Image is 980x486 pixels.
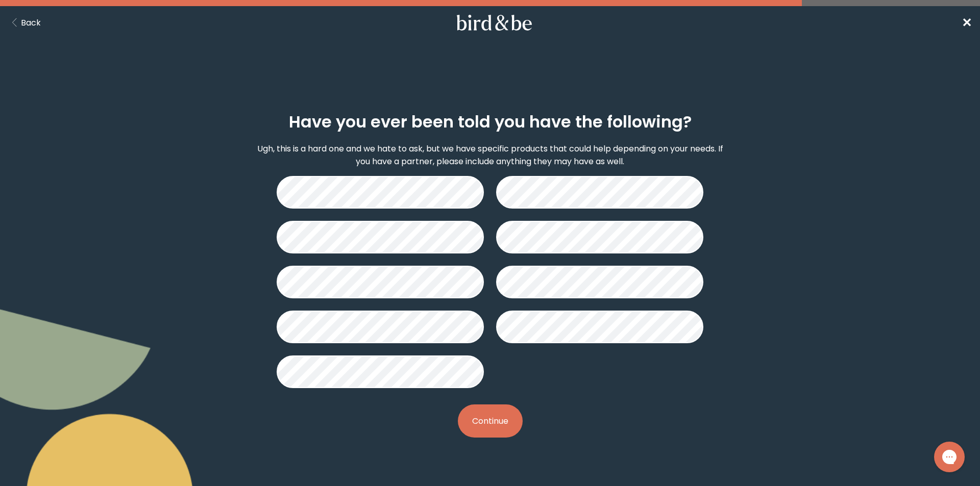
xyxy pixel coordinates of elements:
span: ✕ [962,14,972,31]
p: Ugh, this is a hard one and we hate to ask, but we have specific products that could help dependi... [253,142,727,168]
button: Continue [458,404,523,438]
a: ✕ [962,14,972,32]
iframe: Gorgias live chat messenger [929,438,970,476]
button: Back Button [8,16,41,29]
h2: Have you ever been told you have the following? [289,110,692,134]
